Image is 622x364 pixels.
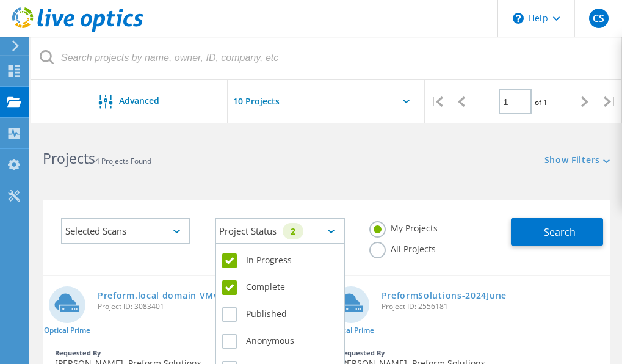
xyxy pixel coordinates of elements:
label: Published [222,307,337,322]
div: | [597,80,621,123]
label: Complete [222,280,337,295]
span: Optical Prime [328,327,374,334]
a: PreformSolutions-2024June [382,291,507,300]
span: Project ID: 3083401 [98,303,319,310]
a: Preform.local domain VMware ESXi 2025 [98,291,282,300]
label: My Projects [369,221,438,233]
label: Anonymous [222,334,337,349]
span: Search [544,225,576,239]
div: 2 [283,223,303,239]
svg: \n [513,13,524,24]
span: Optical Prime [44,327,90,334]
div: Requested By [55,349,313,356]
a: Show Filters [544,156,610,166]
b: Projects [43,148,95,168]
div: Project Status [215,218,344,244]
span: Advanced [119,96,159,105]
label: All Projects [369,242,436,253]
span: Project ID: 2556181 [382,303,604,310]
span: CS [593,13,604,23]
span: of 1 [535,97,548,107]
div: Requested By [339,349,598,356]
a: Live Optics Dashboard [12,26,143,34]
button: Search [511,218,603,246]
div: Selected Scans [61,218,190,244]
span: 4 Projects Found [95,156,151,166]
label: In Progress [222,253,337,268]
div: | [425,80,449,123]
